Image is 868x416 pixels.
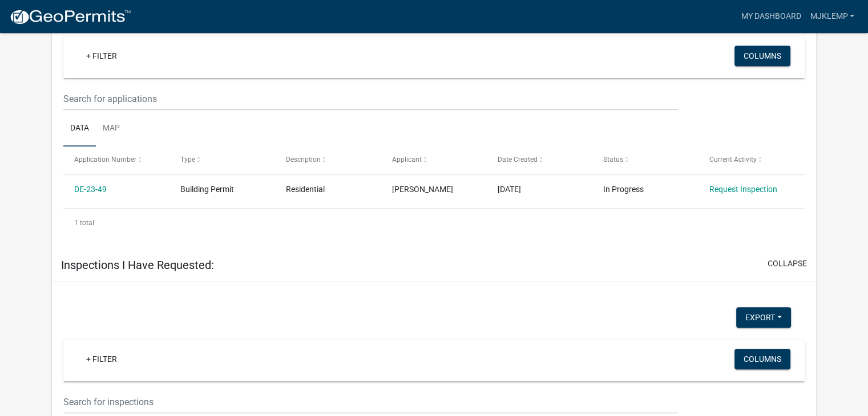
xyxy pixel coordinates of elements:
[63,146,169,174] datatable-header-cell: Application Number
[603,156,623,164] span: Status
[487,146,592,174] datatable-header-cell: Date Created
[699,146,804,174] datatable-header-cell: Current Activity
[736,307,791,328] button: Export
[709,156,757,164] span: Current Activity
[74,185,107,194] a: DE-23-49
[275,146,381,174] datatable-header-cell: Description
[77,349,126,369] a: + Filter
[180,185,234,194] span: Building Permit
[61,258,214,272] h5: Inspections I Have Requested:
[734,349,790,369] button: Columns
[74,156,136,164] span: Application Number
[805,6,859,27] a: mjklemp
[63,87,678,111] input: Search for applications
[736,6,805,27] a: My Dashboard
[734,46,790,66] button: Columns
[392,156,422,164] span: Applicant
[498,156,538,164] span: Date Created
[603,185,644,194] span: In Progress
[498,185,521,194] span: 01/24/2023
[63,209,805,237] div: 1 total
[286,156,321,164] span: Description
[381,146,486,174] datatable-header-cell: Applicant
[592,146,698,174] datatable-header-cell: Status
[63,111,96,147] a: Data
[63,390,678,414] input: Search for inspections
[169,146,274,174] datatable-header-cell: Type
[52,16,816,248] div: collapse
[180,156,195,164] span: Type
[709,185,777,194] a: Request Inspection
[77,46,126,66] a: + Filter
[768,258,807,270] button: collapse
[392,185,453,194] span: Jillian Klemp
[96,111,127,147] a: Map
[286,185,325,194] span: Residential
